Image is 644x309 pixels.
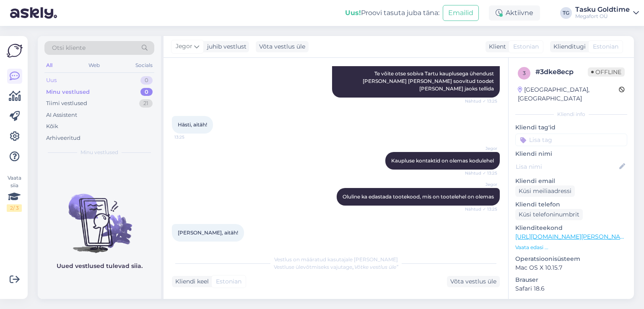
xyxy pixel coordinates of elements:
span: 13:27 [174,242,206,248]
div: Proovi tasuta juba täna: [345,8,439,18]
div: Kliendi keel [172,277,209,286]
span: Nähtud ✓ 13:25 [465,170,497,176]
div: TG [560,7,572,19]
div: Socials [134,60,154,71]
span: Nähtud ✓ 13:25 [465,98,497,104]
span: Hästi, aitäh! [178,121,207,128]
div: # 3dke8ecp [535,67,588,77]
span: Offline [588,67,625,77]
p: Kliendi tag'id [515,123,627,132]
div: Küsi telefoninumbrit [515,209,583,220]
span: Otsi kliente [52,44,86,52]
div: Võta vestlus üle [256,41,309,52]
div: Võta vestlus üle [447,276,500,287]
span: 13:25 [174,134,206,140]
a: [URL][DOMAIN_NAME][PERSON_NAME] [515,233,631,240]
p: Kliendi nimi [515,149,627,158]
span: Kaupluse kontaktid on olemas kodulehel [391,157,494,164]
button: Emailid [443,5,479,21]
div: 2 / 3 [7,204,22,212]
div: Klient [486,42,506,51]
span: Estonian [593,42,618,51]
p: Vaata edasi ... [515,244,627,251]
span: Jegor [466,181,497,188]
div: 0 [140,88,153,96]
div: Aktiivne [489,5,540,21]
div: All [44,60,54,71]
a: Tasku GoldtimeMegafort OÜ [575,6,639,20]
span: Tere! Te võite otse sobiva Tartu kauplusega ühendust [PERSON_NAME] [PERSON_NAME] soovitud toodet ... [363,55,495,92]
div: AI Assistent [46,111,77,119]
span: Oluline ka edastada tootekood, mis on tootelehel on olemas [343,193,494,200]
div: Kliendi info [515,111,627,118]
span: Vestluse ülevõtmiseks vajutage [274,264,398,270]
div: 0 [140,76,153,85]
div: Arhiveeritud [46,134,80,142]
input: Lisa nimi [516,162,618,171]
p: Safari 18.6 [515,284,627,293]
span: Minu vestlused [80,149,118,156]
div: 21 [139,99,153,108]
span: Nähtud ✓ 13:25 [465,206,497,212]
p: Uued vestlused tulevad siia. [57,262,143,270]
p: Kliendi email [515,177,627,185]
p: Klienditeekond [515,224,627,232]
div: juhib vestlust [204,42,247,51]
p: Brauser [515,276,627,284]
span: Jegor [176,42,192,51]
div: Kõik [46,122,58,131]
div: Web [87,60,101,71]
span: 3 [523,70,526,76]
div: Küsi meiliaadressi [515,185,575,197]
div: Megafort OÜ [575,13,630,20]
div: Klienditugi [550,42,586,51]
span: Estonian [216,277,241,286]
img: Askly Logo [7,43,23,59]
div: Vaata siia [7,174,22,212]
span: Vestlus on määratud kasutajale [PERSON_NAME] [274,256,398,263]
span: Jegor [466,145,497,152]
div: Tiimi vestlused [46,99,87,108]
div: Minu vestlused [46,88,90,96]
span: Estonian [513,42,539,51]
img: No chats [38,179,161,254]
i: „Võtke vestlus üle” [352,264,398,270]
input: Lisa tag [515,134,627,146]
div: [GEOGRAPHIC_DATA], [GEOGRAPHIC_DATA] [518,85,619,103]
p: Kliendi telefon [515,200,627,209]
p: Mac OS X 10.15.7 [515,263,627,272]
div: Tasku Goldtime [575,6,630,13]
div: Uus [46,76,57,85]
p: Operatsioonisüsteem [515,255,627,263]
b: Uus! [345,9,361,17]
span: [PERSON_NAME], aitäh! [178,229,238,236]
